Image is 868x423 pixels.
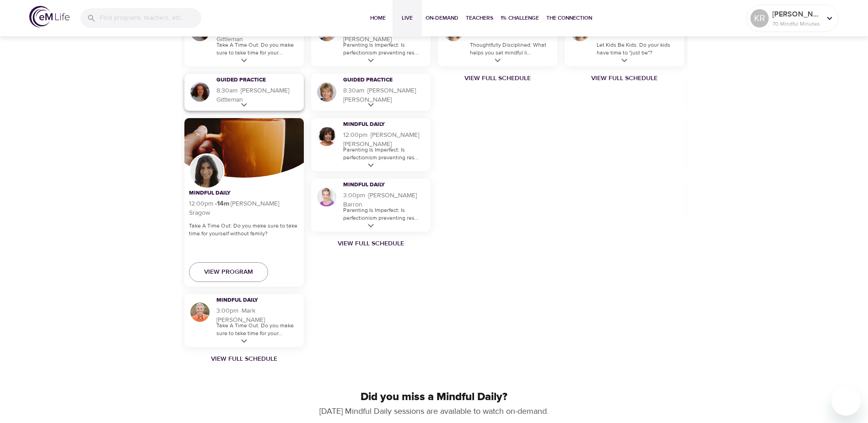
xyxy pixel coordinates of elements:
[316,125,338,147] img: Janet Alston Jackson
[470,41,553,57] p: Thoughtfully Disciplined: What helps you set mindful li...
[426,13,458,23] span: On-Demand
[216,297,287,304] h3: Mindful Daily
[181,354,307,363] a: View Full Schedule
[343,191,426,209] h5: 3:00pm · [PERSON_NAME] Barron
[561,74,688,83] a: View Full Schedule
[343,206,426,222] p: Parenting Is Imperfect: Is perfectionism preventing res...
[343,146,426,162] p: Parenting Is Imperfect: Is perfectionism preventing res...
[100,8,201,28] input: Find programs, teachers, etc...
[466,13,493,23] span: Teachers
[216,306,299,325] h5: 3:00pm · Mark [PERSON_NAME]
[307,239,434,248] a: View Full Schedule
[343,130,426,149] h5: 12:00pm · [PERSON_NAME] [PERSON_NAME]
[189,199,299,217] h5: 12:00pm · [PERSON_NAME] Sragow
[434,74,561,83] a: View Full Schedule
[396,13,418,23] span: Live
[189,153,225,189] img: Lara Sragow
[343,41,426,57] p: Parenting Is Imperfect: Is perfectionism preventing res...
[184,389,684,405] p: Did you miss a Mindful Daily?
[750,9,769,27] div: KR
[189,81,211,103] img: Cindy Gittleman
[216,41,299,57] p: Take A Time Out: Do you make sure to take time for your...
[343,181,414,189] h3: Mindful Daily
[189,301,211,323] img: Mark Pirtle
[546,13,592,23] span: The Connection
[501,13,539,23] span: 1% Challenge
[343,121,414,129] h3: Mindful Daily
[215,201,229,207] div: · 14 m
[216,86,299,104] h5: 8:30am · [PERSON_NAME] Gittleman
[367,13,389,23] span: Home
[343,76,414,84] h3: Guided Practice
[216,76,287,84] h3: Guided Practice
[189,222,299,238] p: Take A Time Out: Do you make sure to take time for yourself without family?
[189,190,260,197] h3: Mindful Daily
[597,41,679,57] p: Let Kids Be Kids: Do your kids have time to "just be"?
[316,81,338,103] img: Lisa Wickham
[772,20,821,28] p: 70 Mindful Minutes
[772,9,821,20] p: [PERSON_NAME]
[343,86,426,104] h5: 8:30am · [PERSON_NAME] [PERSON_NAME]
[831,386,861,416] iframe: Button to launch messaging window
[204,266,253,278] span: View Program
[189,262,268,282] button: View Program
[29,6,70,27] img: logo
[316,186,338,208] img: Kelly Barron
[263,405,606,418] p: [DATE] Mindful Daily sessions are available to watch on-demand.
[216,322,299,337] p: Take A Time Out: Do you make sure to take time for your...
